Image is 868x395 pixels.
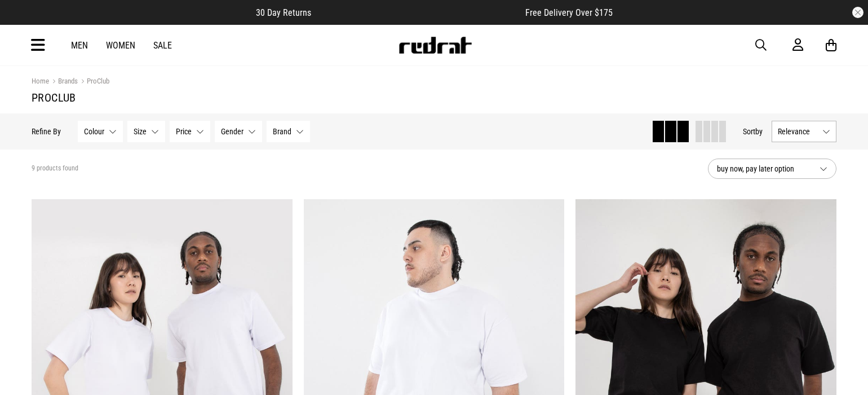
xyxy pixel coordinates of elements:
span: buy now, pay later option [717,162,811,175]
a: Men [71,40,88,51]
button: buy now, pay later option [708,159,836,179]
span: Size [134,127,147,136]
span: Brand [273,127,291,136]
p: Refine By [32,127,61,136]
button: Gender [215,121,262,142]
span: Gender [221,127,243,136]
span: Free Delivery Over $175 [525,7,613,18]
span: Price [176,127,192,136]
button: Size [127,121,165,142]
span: Relevance [778,127,818,136]
img: Redrat logo [398,37,472,54]
span: Colour [84,127,104,136]
iframe: Customer reviews powered by Trustpilot [334,7,503,18]
a: Brands [49,77,78,87]
button: Sortby [743,125,763,138]
span: 30 Day Returns [256,7,311,18]
a: Women [106,40,135,51]
a: ProClub [78,77,109,87]
span: 9 products found [32,164,78,173]
button: Price [170,121,210,142]
a: Sale [153,40,172,51]
span: by [755,127,763,136]
a: Home [32,77,49,85]
button: Colour [78,121,123,142]
h1: ProClub [32,91,836,104]
button: Relevance [772,121,836,142]
button: Brand [267,121,310,142]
